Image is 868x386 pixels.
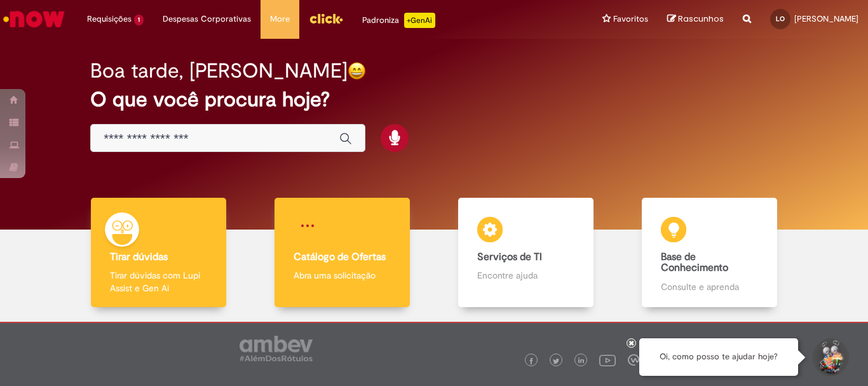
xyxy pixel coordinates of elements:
[309,9,343,28] img: click_logo_yellow_360x200.png
[294,251,386,263] b: Catálogo de Ofertas
[794,13,858,24] span: [PERSON_NAME]
[639,338,798,376] div: Oi, como posso te ajudar hoje?
[90,88,778,111] h2: O que você procura hoje?
[477,269,574,282] p: Encontre ajuda
[362,13,435,28] div: Padroniza
[348,62,366,80] img: happy-face.png
[578,357,585,365] img: logo_footer_linkedin.png
[404,13,435,28] p: +GenAi
[618,198,801,308] a: Base de Conhecimento Consulte e aprenda
[661,251,728,275] b: Base de Conhecimento
[678,13,724,25] span: Rascunhos
[477,251,542,263] b: Serviços de TI
[628,354,639,366] img: logo_footer_workplace.png
[270,13,290,25] span: More
[87,13,132,25] span: Requisições
[90,60,348,82] h2: Boa tarde, [PERSON_NAME]
[1,6,67,32] img: ServiceNow
[110,251,168,263] b: Tirar dúvidas
[134,15,144,25] span: 1
[776,15,785,23] span: LO
[811,338,849,376] button: Iniciar Conversa de Suporte
[240,336,313,361] img: logo_footer_ambev_rotulo_gray.png
[667,13,724,25] a: Rascunhos
[553,358,559,364] img: logo_footer_twitter.png
[250,198,434,308] a: Catálogo de Ofertas Abra uma solicitação
[294,269,390,282] p: Abra uma solicitação
[434,198,618,308] a: Serviços de TI Encontre ajuda
[110,269,207,294] p: Tirar dúvidas com Lupi Assist e Gen Ai
[67,198,250,308] a: Tirar dúvidas Tirar dúvidas com Lupi Assist e Gen Ai
[599,352,616,368] img: logo_footer_youtube.png
[163,13,251,25] span: Despesas Corporativas
[661,280,757,293] p: Consulte e aprenda
[528,358,534,364] img: logo_footer_facebook.png
[613,13,648,25] span: Favoritos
